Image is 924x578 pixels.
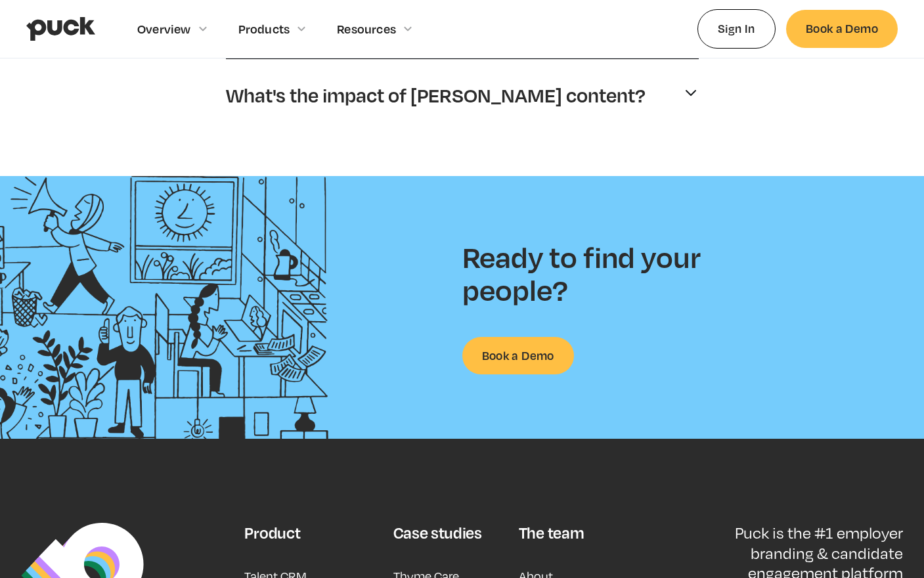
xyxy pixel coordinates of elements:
[697,9,776,48] a: Sign In
[244,523,300,543] div: Product
[462,240,725,305] h2: Ready to find your people?
[786,10,898,47] a: Book a Demo
[226,83,646,108] p: What's the impact of [PERSON_NAME] content?
[393,523,482,543] div: Case studies
[238,22,290,36] div: Products
[137,22,191,36] div: Overview
[519,523,584,543] div: The team
[337,22,396,36] div: Resources
[462,337,574,374] a: Book a Demo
